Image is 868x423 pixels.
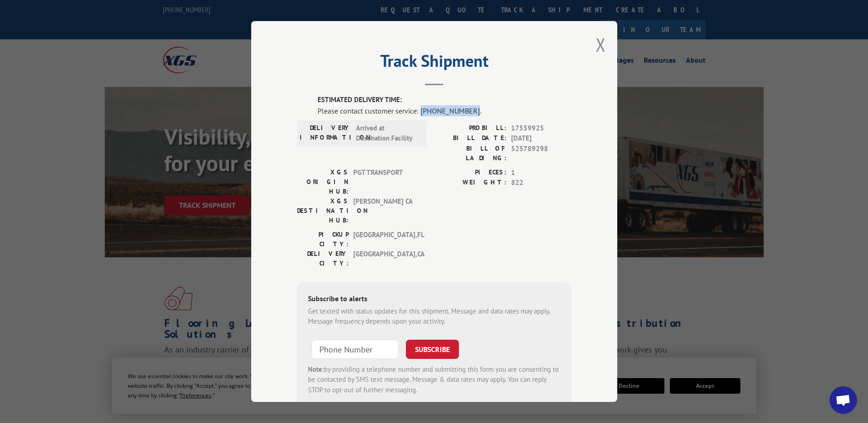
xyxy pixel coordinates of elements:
span: 1 [511,168,571,178]
span: Arrived at Destination Facility [356,123,418,144]
div: Get texted with status updates for this shipment. Message and data rates may apply. Message frequ... [308,306,561,327]
label: PICKUP CITY: [297,230,349,249]
label: WEIGHT: [434,178,507,188]
div: Please contact customer service: [PHONE_NUMBER]. [318,105,571,116]
strong: Note: [308,365,324,374]
label: BILL OF LADING: [434,144,507,163]
div: by providing a telephone number and submitting this form you are consenting to be contacted by SM... [308,364,561,396]
a: Open chat [830,386,857,414]
span: PGT TRANSPORT [353,168,415,196]
span: 822 [511,178,571,188]
input: Phone Number [312,340,399,359]
span: [DATE] [511,133,571,144]
div: Subscribe to alerts [308,293,561,306]
span: [PERSON_NAME] CA [353,196,415,225]
label: DELIVERY INFORMATION: [300,123,351,144]
label: BILL DATE: [434,133,507,144]
label: XGS DESTINATION HUB: [297,196,349,225]
label: XGS ORIGIN HUB: [297,168,349,196]
span: 17559925 [511,123,571,134]
span: 525789298 [511,144,571,163]
button: SUBSCRIBE [406,340,459,359]
label: PROBILL: [434,123,507,134]
span: [GEOGRAPHIC_DATA] , CA [353,249,415,268]
label: ESTIMATED DELIVERY TIME: [318,95,571,105]
label: DELIVERY CITY: [297,249,349,268]
button: Close modal [596,33,606,57]
h2: Track Shipment [297,54,571,72]
label: PIECES: [434,168,507,178]
span: [GEOGRAPHIC_DATA] , FL [353,230,415,249]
